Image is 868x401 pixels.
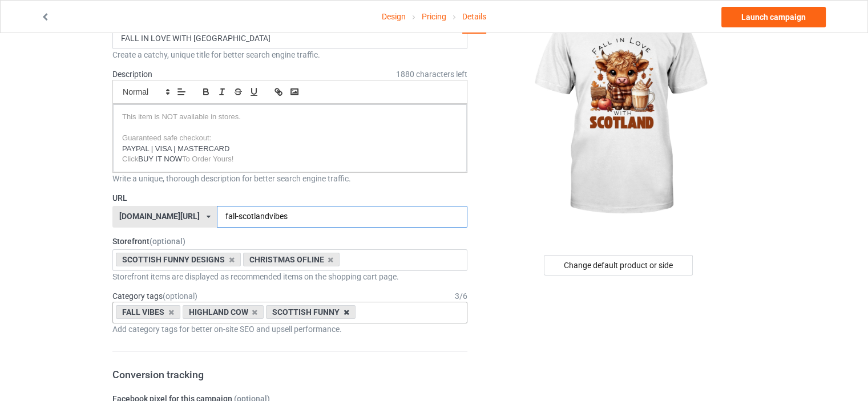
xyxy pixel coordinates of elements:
[116,305,180,319] div: FALL VIBES
[112,192,467,204] label: URL
[122,112,241,121] span: This item is NOT available in stores.
[243,253,340,266] div: CHRISTMAS OFLINE
[455,290,467,302] div: 3 / 6
[422,1,446,33] a: Pricing
[112,368,467,381] h3: Conversion tracking
[150,237,185,246] span: (optional)
[112,236,467,247] label: Storefront
[382,1,406,33] a: Design
[396,68,467,80] span: 1880 characters left
[122,155,138,163] span: Click
[112,290,197,302] label: Category tags
[122,144,458,155] p: PAYPAL | VISA | MASTERCARD
[112,70,152,79] label: Description
[112,173,467,184] div: Write a unique, thorough description for better search engine traffic.
[544,255,693,276] div: Change default product or side
[112,323,467,335] div: Add category tags for better on-site SEO and upsell performance.
[112,271,467,282] div: Storefront items are displayed as recommended items on the shopping cart page.
[119,212,200,220] div: [DOMAIN_NAME][URL]
[163,291,197,301] span: (optional)
[266,305,356,319] div: SCOTTISH FUNNY
[112,49,467,60] div: Create a catchy, unique title for better search engine traffic.
[122,133,211,142] span: Guaranteed safe checkout:
[183,305,264,319] div: HIGHLAND COW
[116,253,241,266] div: SCOTTISH FUNNY DESIGNS
[122,154,458,165] p: BUY IT NOW
[462,1,486,34] div: Details
[182,155,233,163] span: To Order Yours!
[721,7,826,27] a: Launch campaign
